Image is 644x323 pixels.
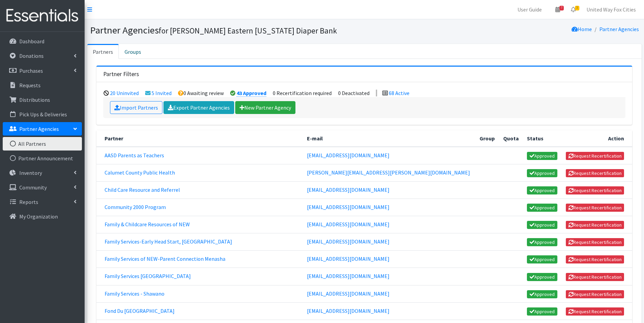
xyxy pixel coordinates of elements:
[19,52,44,59] p: Donations
[565,3,581,16] a: 3
[307,186,390,193] a: [EMAIL_ADDRESS][DOMAIN_NAME]
[105,307,175,314] a: Fond Du [GEOGRAPHIC_DATA]
[527,307,557,316] a: Approved
[19,125,59,132] p: Partner Agencies
[566,290,624,298] button: Request Recertification
[527,221,557,229] a: Approved
[105,186,180,193] a: Child Care Resource and Referrel
[527,169,557,177] a: Approved
[550,3,565,16] a: 7
[19,96,50,103] p: Distributions
[3,34,82,48] a: Dashboard
[566,255,624,263] button: Request Recertification
[90,24,362,36] h1: Partner Agencies
[566,169,624,177] button: Request Recertification
[581,3,641,16] a: United Way Fox Cities
[3,108,82,121] a: Pick Ups & Deliveries
[105,221,190,228] a: Family & Childcare Resources of NEW
[3,210,82,223] a: My Organization
[237,90,266,97] a: 43 Approved
[159,26,337,36] small: for [PERSON_NAME] Eastern [US_STATE] Diaper Bank
[575,6,579,10] span: 3
[566,152,624,160] button: Request Recertification
[87,44,119,59] a: Partners
[307,169,470,176] a: [PERSON_NAME][EMAIL_ADDRESS][PERSON_NAME][DOMAIN_NAME]
[527,273,557,281] a: Approved
[105,273,191,279] a: Family Services [GEOGRAPHIC_DATA]
[561,130,632,147] th: Action
[566,238,624,246] button: Request Recertification
[105,255,225,262] a: Family Services of NEW-Parent Connection Menasha
[338,90,370,96] li: 0 Deactivated
[19,184,47,191] p: Community
[3,122,82,136] a: Partner Agencies
[3,137,82,151] a: All Partners
[307,221,390,228] a: [EMAIL_ADDRESS][DOMAIN_NAME]
[3,49,82,63] a: Donations
[19,38,44,45] p: Dashboard
[307,204,390,210] a: [EMAIL_ADDRESS][DOMAIN_NAME]
[475,130,499,147] th: Group
[103,71,139,78] h3: Partner Filters
[303,130,475,147] th: E-mail
[96,130,303,147] th: Partner
[527,204,557,212] a: Approved
[307,307,390,314] a: [EMAIL_ADDRESS][DOMAIN_NAME]
[512,3,547,16] a: User Guide
[389,90,409,96] a: 68 Active
[163,101,234,114] a: Export Partner Agencies
[19,169,42,176] p: Inventory
[599,26,639,32] a: Partner Agencies
[105,290,164,297] a: Family Services - Shawano
[3,195,82,209] a: Reports
[566,204,624,212] button: Request Recertification
[3,93,82,107] a: Distributions
[19,111,67,118] p: Pick Ups & Deliveries
[105,169,175,176] a: Calumet County Public Health
[235,101,295,114] a: New Partner Agency
[19,67,43,74] p: Purchases
[273,90,332,96] li: 0 Recertification required
[307,255,390,262] a: [EMAIL_ADDRESS][DOMAIN_NAME]
[523,130,561,147] th: Status
[3,4,82,27] img: HumanEssentials
[572,26,592,32] a: Home
[527,255,557,263] a: Approved
[3,78,82,92] a: Requests
[19,199,38,205] p: Reports
[307,273,390,279] a: [EMAIL_ADDRESS][DOMAIN_NAME]
[110,90,139,96] a: 20 Uninvited
[105,152,164,159] a: AASD Parents as Teachers
[3,181,82,194] a: Community
[3,64,82,77] a: Purchases
[499,130,523,147] th: Quota
[527,186,557,194] a: Approved
[559,6,564,10] span: 7
[178,90,224,96] li: 0 Awaiting review
[307,238,390,245] a: [EMAIL_ADDRESS][DOMAIN_NAME]
[3,166,82,180] a: Inventory
[307,152,390,159] a: [EMAIL_ADDRESS][DOMAIN_NAME]
[566,186,624,194] button: Request Recertification
[105,204,166,210] a: Community 2000 Program
[566,273,624,281] button: Request Recertification
[527,290,557,298] a: Approved
[307,290,390,297] a: [EMAIL_ADDRESS][DOMAIN_NAME]
[19,213,58,220] p: My Organization
[527,238,557,246] a: Approved
[566,307,624,316] button: Request Recertification
[110,101,162,114] a: Import Partners
[119,44,147,59] a: Groups
[527,152,557,160] a: Approved
[566,221,624,229] button: Request Recertification
[105,238,232,245] a: Family Services-Early Head Start, [GEOGRAPHIC_DATA]
[19,82,41,89] p: Requests
[152,90,172,96] a: 5 Invited
[3,152,82,165] a: Partner Announcement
